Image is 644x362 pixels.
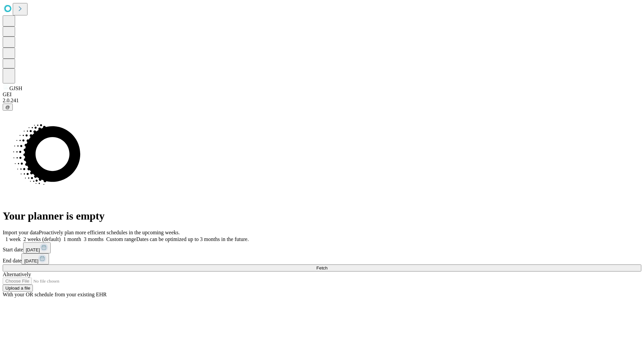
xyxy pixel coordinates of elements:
span: 1 week [5,236,21,242]
div: 2.0.241 [3,98,641,104]
span: GJSH [9,85,22,91]
span: Fetch [316,265,327,270]
span: @ [5,105,10,110]
div: GEI [3,92,641,98]
button: [DATE] [21,253,49,264]
span: Dates can be optimized up to 3 months in the future. [136,236,249,242]
span: Import your data [3,230,39,235]
button: Fetch [3,264,641,271]
span: With your OR schedule from your existing EHR [3,292,107,297]
span: 1 month [63,236,81,242]
span: Alternatively [3,271,31,277]
span: 3 months [84,236,104,242]
div: End date [3,253,641,264]
span: [DATE] [24,258,38,263]
button: @ [3,104,13,111]
div: Start date [3,242,641,253]
span: Custom range [106,236,136,242]
button: Upload a file [3,285,33,292]
h1: Your planner is empty [3,210,641,222]
span: [DATE] [26,247,40,252]
span: Proactively plan more efficient schedules in the upcoming weeks. [39,230,180,235]
span: 2 weeks (default) [23,236,61,242]
button: [DATE] [23,242,51,253]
